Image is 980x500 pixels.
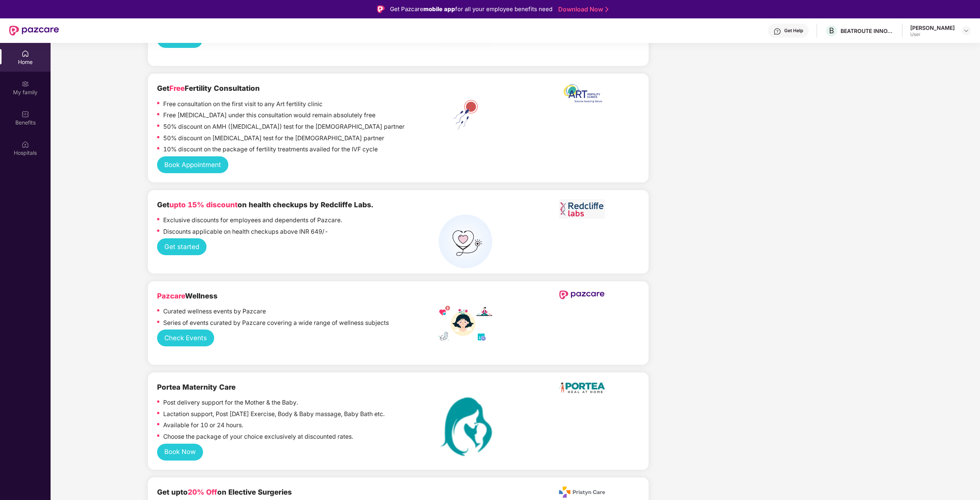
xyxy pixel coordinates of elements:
p: Free [MEDICAL_DATA] under this consultation would remain absolutely free [163,111,375,120]
img: ART%20logo%20printable%20jpg.jpg [559,83,605,108]
button: Book Appointment [157,156,228,173]
a: Download Now [558,5,606,13]
b: Wellness [157,292,218,300]
img: wellness_mobile.png [439,306,492,342]
div: [PERSON_NAME] [910,24,955,31]
img: health%20check%20(1).png [439,215,492,268]
div: Get Pazcare for all your employee benefits need [390,5,552,14]
span: B [829,26,834,35]
img: svg+xml;base64,PHN2ZyBpZD0iSGVscC0zMngzMiIgeG1sbnM9Imh0dHA6Ly93d3cudzMub3JnLzIwMDAvc3ZnIiB3aWR0aD... [774,28,781,35]
img: Screenshot%202023-06-01%20at%2011.51.45%20AM.png [559,199,605,218]
b: Portea Maternity Care [157,383,236,392]
span: upto 15% discount [169,200,238,209]
div: BEATROUTE INNOVATIONS PRIVATE LIMITE [841,27,894,34]
p: 50% discount on [MEDICAL_DATA] test for the [DEMOGRAPHIC_DATA] partner [163,134,384,143]
b: Get Fertility Consultation [157,84,260,93]
strong: mobile app [423,5,455,13]
span: 20% Off [188,488,217,497]
p: Choose the package of your choice exclusively at discounted rates. [163,432,353,442]
button: Book Now [157,444,203,461]
p: 50% discount on AMH ([MEDICAL_DATA]) test for the [DEMOGRAPHIC_DATA] partner [163,122,405,132]
p: Exclusive discounts for employees and dependents of Pazcare. [163,216,342,225]
img: svg+xml;base64,PHN2ZyB3aWR0aD0iMjAiIGhlaWdodD0iMjAiIHZpZXdCb3g9IjAgMCAyMCAyMCIgZmlsbD0ibm9uZSIgeG... [21,80,29,88]
span: Pazcare [157,292,185,300]
p: Available for 10 or 24 hours. [163,421,243,430]
span: Free [169,84,185,93]
img: Stroke [605,5,608,13]
p: Series of events curated by Pazcare covering a wide range of wellness subjects [163,318,389,328]
div: User [910,31,955,38]
p: Discounts applicable on health checkups above INR 649/- [163,227,328,237]
b: Get on health checkups by Redcliffe Labs. [157,200,373,209]
img: ART%20Fertility.png [439,98,492,132]
p: Lactation support, Post [DATE] Exercise, Body & Baby massage, Baby Bath etc. [163,410,385,419]
p: 10% discount on the package of fertility treatments availed for the IVF cycle [163,145,378,154]
img: New Pazcare Logo [9,26,59,36]
div: Get Help [784,28,803,34]
img: Pristyn_Care_Logo%20(1).png [559,487,605,498]
img: svg+xml;base64,PHN2ZyBpZD0iSG9tZSIgeG1sbnM9Imh0dHA6Ly93d3cudzMub3JnLzIwMDAvc3ZnIiB3aWR0aD0iMjAiIG... [21,50,29,57]
img: Logo [377,5,385,13]
img: svg+xml;base64,PHN2ZyBpZD0iRHJvcGRvd24tMzJ4MzIiIHhtbG5zPSJodHRwOi8vd3d3LnczLm9yZy8yMDAwL3N2ZyIgd2... [963,28,969,34]
img: svg+xml;base64,PHN2ZyBpZD0iQmVuZWZpdHMiIHhtbG5zPSJodHRwOi8vd3d3LnczLm9yZy8yMDAwL3N2ZyIgd2lkdGg9Ij... [21,110,29,118]
p: Curated wellness events by Pazcare [163,307,266,316]
button: Get started [157,238,206,255]
p: Post delivery support for the Mother & the Baby. [163,398,298,408]
img: svg+xml;base64,PHN2ZyBpZD0iSG9zcGl0YWxzIiB4bWxucz0iaHR0cDovL3d3dy53My5vcmcvMjAwMC9zdmciIHdpZHRoPS... [21,141,29,148]
b: Get upto on Elective Surgeries [157,488,292,497]
img: logo.png [559,382,605,393]
p: Free consultation on the first visit to any Art fertility clinic [163,100,323,109]
img: newPazcareLogo.svg [559,290,605,299]
button: Check Events [157,330,214,346]
img: MaternityCare.png [439,397,492,456]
